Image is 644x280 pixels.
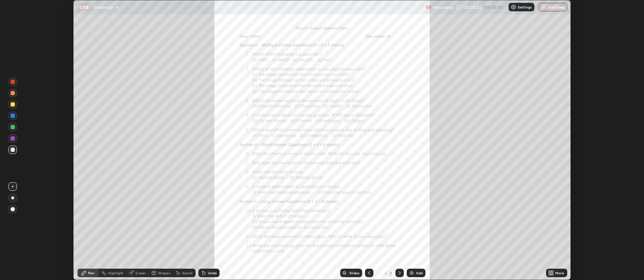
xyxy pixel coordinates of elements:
div: 3 [376,271,383,275]
div: Shapes [158,271,170,275]
p: Electricity - 6 [94,4,119,10]
div: 4 [388,270,393,276]
div: / [385,271,387,275]
img: end-class-cross [541,4,547,10]
img: recording.375f2c34.svg [426,4,431,10]
p: Recording [433,5,453,10]
div: Pen [88,271,94,275]
img: class-settings-icons [511,4,516,10]
div: Add [416,271,423,275]
div: Highlight [108,271,123,275]
div: Undo [208,271,217,275]
div: More [555,271,564,275]
div: Select [182,271,193,275]
p: LIVE [80,4,89,10]
p: Settings [518,5,532,9]
div: Eraser [135,271,146,275]
div: Slides [349,271,359,275]
img: add-slide-button [409,270,414,276]
button: End Class [539,3,567,11]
